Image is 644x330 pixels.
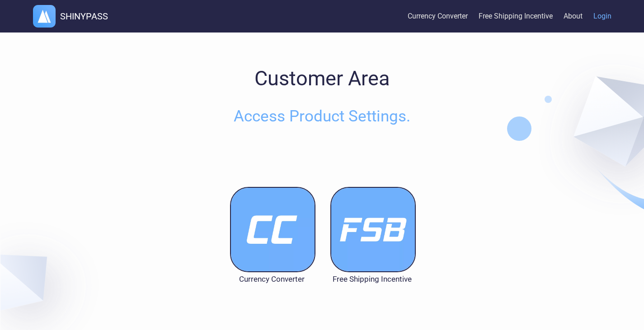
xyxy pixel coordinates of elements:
[65,107,580,125] h2: Access Product Settings.
[593,3,611,30] a: Login
[230,274,314,284] div: Currency Converter
[479,3,553,30] a: Free Shipping Incentive
[564,3,583,30] a: About
[330,274,414,284] div: Free Shipping Incentive
[60,11,108,22] h1: SHINYPASS
[330,187,416,272] img: appLogo1.webp
[408,3,468,30] a: Currency Converter
[33,5,56,28] img: logo.webp
[65,66,580,90] h1: Customer Area
[230,187,315,272] img: appLogo3.webp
